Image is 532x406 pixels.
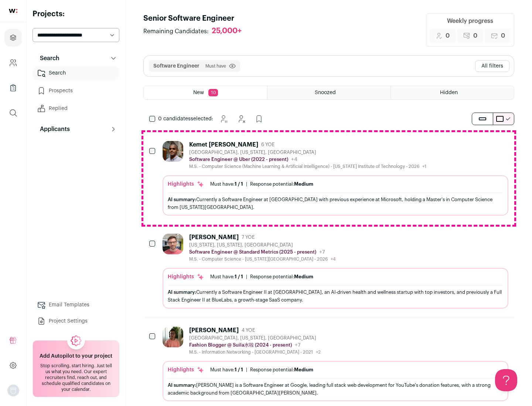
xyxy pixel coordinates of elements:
[163,141,183,162] img: 1d26598260d5d9f7a69202d59cf331847448e6cffe37083edaed4f8fc8795bfe
[250,181,313,187] div: Response potential:
[189,164,426,169] div: M.S. - Computer Science (Machine Learning & Artificial Intelligence) - [US_STATE] Institute of Te...
[163,327,183,347] img: 322c244f3187aa81024ea13e08450523775794405435f85740c15dbe0cd0baab.jpg
[267,86,391,99] a: Snoozed
[422,164,426,169] span: +1
[168,383,196,388] span: AI summary:
[501,31,505,40] span: 0
[163,327,508,401] a: [PERSON_NAME] 4 YOE [GEOGRAPHIC_DATA], [US_STATE], [GEOGRAPHIC_DATA] Fashion Blogger @ Suila水啦 (2...
[210,274,243,280] div: Must have:
[319,250,325,255] span: +7
[446,31,450,40] span: 0
[252,111,266,126] button: Add to Prospects
[294,274,313,279] span: Medium
[193,90,204,95] span: New
[295,343,301,348] span: +7
[315,90,336,95] span: Snoozed
[9,9,17,13] img: wellfound-shorthand-0d5821cbd27db2630d0214b213865d53afaa358527fdda9d0ea32b1df1b89c2c.svg
[391,86,514,99] a: Hidden
[7,385,19,396] img: nopic.png
[235,182,243,186] span: 1 / 1
[168,288,503,304] div: Currently a Software Engineer II at [GEOGRAPHIC_DATA], an AI-driven health and wellness startup w...
[163,234,508,308] a: [PERSON_NAME] 7 YOE [US_STATE], [US_STATE], [GEOGRAPHIC_DATA] Software Engineer @ Standard Metric...
[210,367,243,373] div: Must have:
[33,340,119,397] a: Add Autopilot to your project Stop scrolling, start hiring. Just tell us what you need. Our exper...
[35,125,70,134] p: Applicants
[189,141,258,148] div: Kemet [PERSON_NAME]
[189,342,292,348] p: Fashion Blogger @ Suila水啦 (2024 - present)
[189,149,426,155] div: [GEOGRAPHIC_DATA], [US_STATE], [GEOGRAPHIC_DATA]
[143,13,249,24] h1: Senior Software Engineer
[475,60,509,72] button: All filters
[37,363,115,392] div: Stop scrolling, start hiring. Just tell us what you need. Our expert recruiters find, reach out, ...
[189,156,288,162] p: Software Engineer @ Uber (2022 - present)
[168,196,503,211] div: Currently a Software Engineer at [GEOGRAPHIC_DATA] with previous experience at Microsoft, holding...
[294,182,313,186] span: Medium
[33,9,119,19] h2: Projects:
[189,327,239,334] div: [PERSON_NAME]
[210,181,313,187] ul: |
[316,350,321,354] span: +2
[35,54,59,63] p: Search
[163,141,508,216] a: Kemet [PERSON_NAME] 6 YOE [GEOGRAPHIC_DATA], [US_STATE], [GEOGRAPHIC_DATA] Software Engineer @ Ub...
[235,367,243,372] span: 1 / 1
[143,27,209,36] span: Remaining Candidates:
[4,29,22,47] a: Projects
[168,180,204,188] div: Highlights
[235,274,243,279] span: 1 / 1
[250,367,313,373] div: Response potential:
[7,385,19,396] button: Open dropdown
[4,54,22,72] a: Company and ATS Settings
[4,79,22,97] a: Company Lists
[473,31,477,40] span: 0
[163,234,183,254] img: 0fb184815f518ed3bcaf4f46c87e3bafcb34ea1ec747045ab451f3ffb05d485a
[33,314,119,328] a: Project Settings
[208,89,218,96] span: 10
[234,111,249,126] button: Hide
[210,367,313,373] ul: |
[33,83,119,98] a: Prospects
[216,111,231,126] button: Snooze
[168,197,196,202] span: AI summary:
[210,181,243,187] div: Must have:
[168,273,204,281] div: Highlights
[331,257,336,261] span: +4
[242,327,255,333] span: 4 YOE
[189,335,321,341] div: [GEOGRAPHIC_DATA], [US_STATE], [GEOGRAPHIC_DATA]
[33,122,119,137] button: Applicants
[291,157,297,162] span: +4
[242,234,255,240] span: 7 YOE
[189,234,239,241] div: [PERSON_NAME]
[440,90,458,95] span: Hidden
[153,62,199,70] button: Software Engineer
[33,297,119,312] a: Email Templates
[189,249,316,255] p: Software Engineer @ Standard Metrics (2025 - present)
[189,349,321,355] div: M.S. - Information Networking - [GEOGRAPHIC_DATA] - 2021
[495,369,517,391] iframe: Help Scout Beacon - Open
[447,17,493,25] div: Weekly progress
[212,27,242,36] div: 25,000+
[261,142,274,148] span: 6 YOE
[33,101,119,116] a: Replied
[168,290,196,295] span: AI summary:
[210,274,313,280] ul: |
[189,242,336,248] div: [US_STATE], [US_STATE], [GEOGRAPHIC_DATA]
[205,63,226,69] span: Must have
[168,381,503,397] div: [PERSON_NAME] is a Software Engineer at Google, leading full stack web development for YouTube's ...
[33,51,119,66] button: Search
[250,274,313,280] div: Response potential:
[168,366,204,374] div: Highlights
[33,66,119,80] a: Search
[294,367,313,372] span: Medium
[158,116,191,121] span: 0 candidates
[189,256,336,262] div: M.S. - Computer Science - [US_STATE][GEOGRAPHIC_DATA] - 2026
[40,352,112,360] h2: Add Autopilot to your project
[158,115,213,123] span: selected:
